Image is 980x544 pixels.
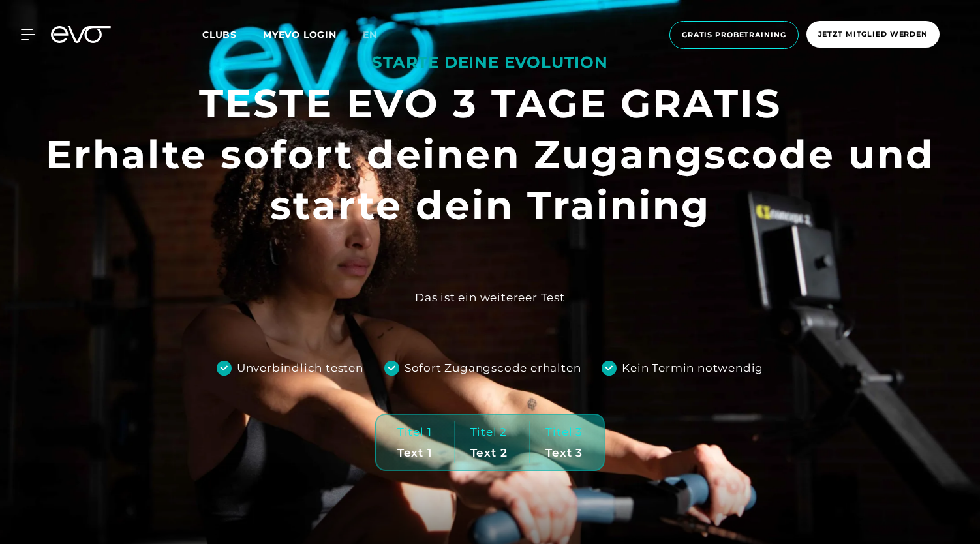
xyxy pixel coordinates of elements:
div: Kein Termin notwendig [622,360,763,377]
div: Titel 2 [470,421,508,442]
div: Titel 1 [397,421,432,442]
h1: TESTE EVO 3 TAGE GRATIS [20,78,960,129]
div: Text 1 [397,442,432,463]
a: Jetzt Mitglied werden [803,21,943,49]
a: en [363,27,393,42]
div: Text 3 [545,442,583,463]
div: Unverbindlich testen [237,360,363,377]
h1: Erhalte sofort deinen Zugangscode und starte dein Training [20,129,960,231]
span: Clubs [202,29,237,40]
span: Gratis Probetraining [682,29,786,40]
div: Text 2 [470,442,508,463]
div: Sofort Zugangscode erhalten [405,360,581,377]
span: Jetzt Mitglied werden [818,29,928,40]
div: Titel 3 [545,421,583,442]
a: Clubs [202,28,263,40]
div: Das ist ein weitereer Test [415,287,565,308]
a: Gratis Probetraining [666,21,803,49]
a: MYEVO LOGIN [263,29,337,40]
span: en [363,29,377,40]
